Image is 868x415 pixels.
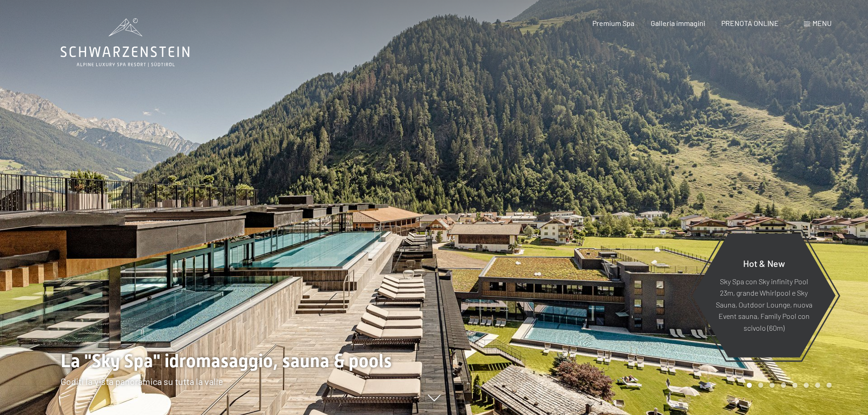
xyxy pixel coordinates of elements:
div: Carousel Page 6 [804,383,809,388]
a: Hot & New Sky Spa con Sky infinity Pool 23m, grande Whirlpool e Sky Sauna, Outdoor Lounge, nuova ... [692,233,836,358]
div: Carousel Page 3 [770,383,775,388]
div: Carousel Page 2 [758,383,763,388]
a: PRENOTA ONLINE [721,19,779,27]
a: Premium Spa [592,19,634,27]
div: Carousel Page 4 [781,383,786,388]
div: Carousel Pagination [744,383,832,388]
div: Carousel Page 8 [827,383,832,388]
a: Galleria immagini [651,19,705,27]
div: Carousel Page 1 (Current Slide) [747,383,752,388]
span: Hot & New [743,257,785,268]
div: Carousel Page 5 [792,383,797,388]
div: Carousel Page 7 [815,383,820,388]
span: Menu [812,19,832,27]
p: Sky Spa con Sky infinity Pool 23m, grande Whirlpool e Sky Sauna, Outdoor Lounge, nuova Event saun... [714,275,813,333]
